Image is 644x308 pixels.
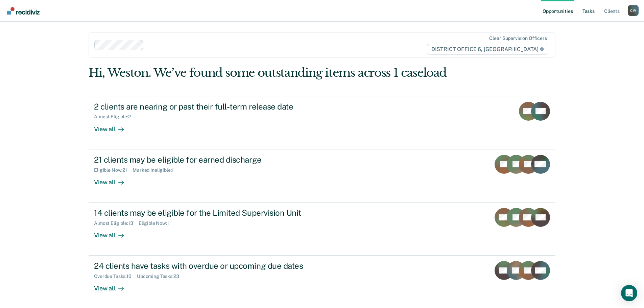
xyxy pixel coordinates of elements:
div: Overdue Tasks : 10 [94,274,137,279]
div: Almost Eligible : 13 [94,220,139,226]
div: C W [628,5,639,16]
div: View all [94,226,132,239]
div: Eligible Now : 21 [94,167,133,173]
div: View all [94,120,132,133]
div: 21 clients may be eligible for earned discharge [94,155,331,165]
img: Recidiviz [7,7,40,15]
div: 2 clients are nearing or past their full-term release date [94,102,331,112]
div: View all [94,173,132,186]
button: Profile dropdown button [628,5,639,16]
div: Eligible Now : 1 [139,220,174,226]
span: DISTRICT OFFICE 6, [GEOGRAPHIC_DATA] [427,44,548,55]
div: Open Intercom Messenger [621,285,637,301]
a: 2 clients are nearing or past their full-term release dateAlmost Eligible:2View all [89,96,555,149]
a: 14 clients may be eligible for the Limited Supervision UnitAlmost Eligible:13Eligible Now:1View all [89,203,555,256]
div: 14 clients may be eligible for the Limited Supervision Unit [94,208,331,218]
div: View all [94,279,132,292]
div: Almost Eligible : 2 [94,114,136,120]
a: 21 clients may be eligible for earned dischargeEligible Now:21Marked Ineligible:1View all [89,149,555,203]
div: Clear supervision officers [489,35,547,41]
div: 24 clients have tasks with overdue or upcoming due dates [94,261,331,271]
div: Upcoming Tasks : 23 [137,274,185,279]
div: Hi, Weston. We’ve found some outstanding items across 1 caseload [89,66,462,80]
div: Marked Ineligible : 1 [133,167,179,173]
